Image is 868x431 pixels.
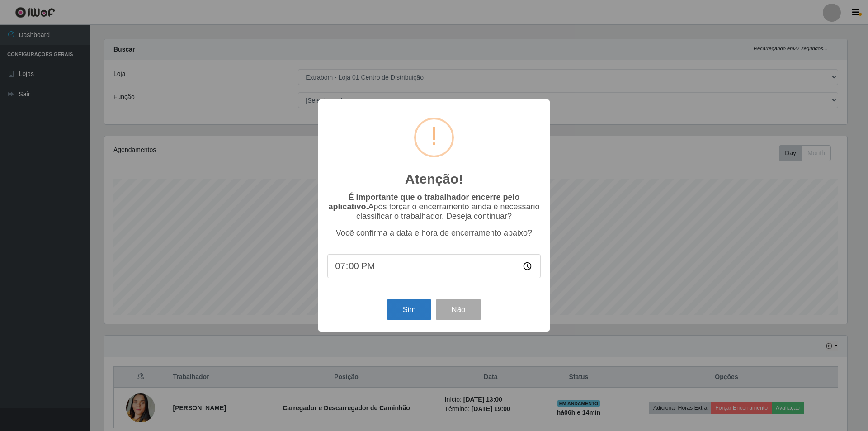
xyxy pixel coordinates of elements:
[436,299,481,320] button: Não
[405,171,463,187] h2: Atenção!
[327,193,541,221] p: Após forçar o encerramento ainda é necessário classificar o trabalhador. Deseja continuar?
[327,228,541,238] p: Você confirma a data e hora de encerramento abaixo?
[328,193,519,211] b: É importante que o trabalhador encerre pelo aplicativo.
[387,299,431,320] button: Sim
